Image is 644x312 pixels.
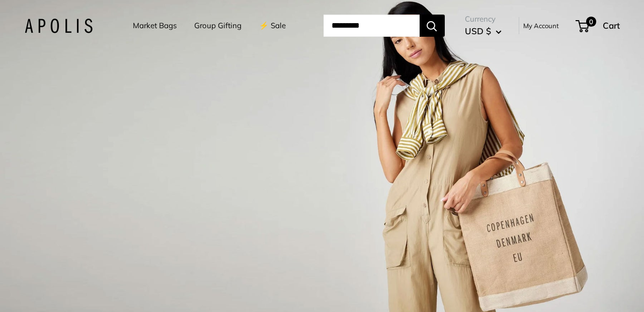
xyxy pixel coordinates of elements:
span: USD $ [465,26,491,36]
a: My Account [523,20,559,32]
img: Apolis [25,19,93,33]
span: 0 [586,17,596,27]
a: ⚡️ Sale [259,19,286,33]
button: USD $ [465,23,502,39]
a: Group Gifting [194,19,242,33]
span: Currency [465,12,502,26]
a: 0 Cart [577,18,620,34]
input: Search... [324,15,420,37]
span: Cart [603,20,620,31]
button: Search [420,15,445,37]
a: Market Bags [133,19,177,33]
